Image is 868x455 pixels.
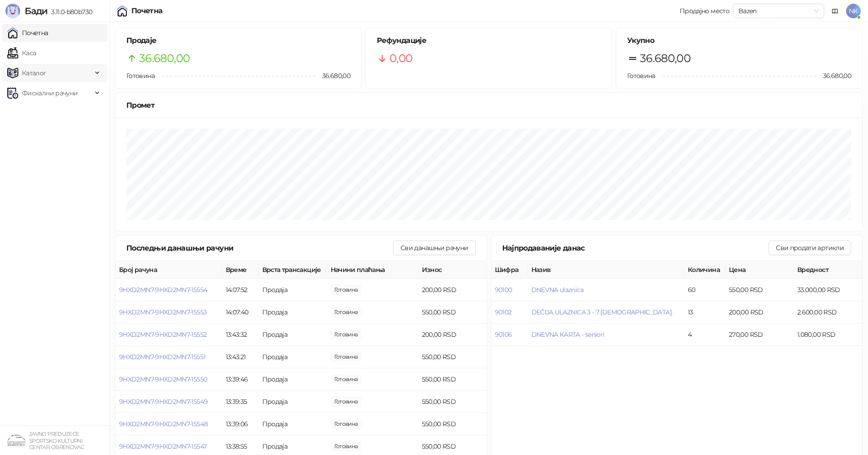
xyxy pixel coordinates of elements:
td: 14:07:40 [222,301,259,324]
span: 550,00 [331,397,362,407]
td: Продаја [259,346,327,368]
button: 9HXD2MN7-9HXD2MN7-15554 [119,286,207,294]
img: 64x64-companyLogo-4a28e1f8-f217-46d7-badd-69a834a81aaf.png [7,431,26,450]
td: 14:07:52 [222,279,259,301]
span: 550,00 [331,419,362,429]
td: 550,00 RSD [418,391,487,413]
td: Продаја [259,279,327,301]
th: Назив [528,261,685,279]
h5: Рефундације [377,35,601,46]
th: Број рачуна [115,261,222,279]
th: Шифра [491,261,528,279]
td: 1.080,00 RSD [794,324,862,346]
td: 13:39:06 [222,413,259,435]
small: JAVNO PREDUZEĆE SPORTSKO KULTURNI CENTAR, OBRENOVAC [29,431,84,450]
span: 200,00 [331,285,362,295]
span: Бади [25,5,47,16]
span: 200,00 [331,329,362,340]
span: 36.680,00 [316,71,350,81]
button: 9HXD2MN7-9HXD2MN7-15550 [119,375,207,383]
td: Продаја [259,391,327,413]
td: Продаја [259,413,327,435]
button: Сви продати артикли [769,241,851,255]
td: Продаја [259,368,327,391]
span: 550,00 [331,352,362,362]
button: DNEVNA KARTA - seniori [531,330,605,339]
td: Продаја [259,301,327,324]
td: 60 [684,279,725,301]
span: 550,00 [331,374,362,384]
td: 33.000,00 RSD [794,279,862,301]
button: 9HXD2MN7-9HXD2MN7-15552 [119,330,207,339]
span: 36.680,00 [640,50,691,67]
span: 550,00 [331,441,362,451]
h5: Продаје [126,35,350,46]
a: Документација [828,4,842,18]
span: Bazen [738,4,819,18]
span: Фискални рачуни [22,84,78,102]
td: 270,00 RSD [725,324,794,346]
span: 36.680,00 [816,71,851,81]
img: Logo [5,4,20,18]
button: DNEVNA ulaznica [531,286,583,294]
button: 90100 [495,286,512,294]
td: 550,00 RSD [418,368,487,391]
span: Готовина [627,72,655,80]
td: 13 [684,301,725,324]
th: Време [222,261,259,279]
div: Продајно место [680,8,729,14]
th: Врста трансакције [259,261,327,279]
div: Последњи данашњи рачуни [126,242,393,254]
th: Износ [418,261,487,279]
td: 13:43:21 [222,346,259,368]
th: Начини плаћања [327,261,418,279]
button: 9HXD2MN7-9HXD2MN7-15553 [119,308,207,316]
span: Готовина [126,72,155,80]
td: 13:39:46 [222,368,259,391]
th: Цена [725,261,794,279]
td: 550,00 RSD [418,346,487,368]
a: Каса [7,44,36,62]
button: 9HXD2MN7-9HXD2MN7-15551 [119,353,205,361]
th: Вредност [794,261,862,279]
button: Сви данашњи рачуни [393,241,475,255]
td: Продаја [259,324,327,346]
span: 3.11.0-b80b730 [47,8,92,16]
button: 90106 [495,330,512,339]
td: 200,00 RSD [418,324,487,346]
td: 13:43:32 [222,324,259,346]
th: Количина [684,261,725,279]
div: Промет [126,99,851,111]
button: 90102 [495,308,512,316]
span: Каталог [22,64,47,82]
button: DEČIJA ULAZNICA 3 - 7 [DEMOGRAPHIC_DATA]. [531,308,673,316]
div: Најпродаваније данас [502,242,769,254]
td: 13:39:35 [222,391,259,413]
a: Почетна [7,24,48,42]
div: Почетна [131,7,163,15]
td: 200,00 RSD [418,279,487,301]
span: 36.680,00 [139,50,190,67]
button: 9HXD2MN7-9HXD2MN7-15547 [119,442,207,450]
td: 4 [684,324,725,346]
td: 550,00 RSD [418,301,487,324]
td: 2.600,00 RSD [794,301,862,324]
button: 9HXD2MN7-9HXD2MN7-15549 [119,397,208,406]
span: 0,00 [390,50,412,67]
td: 550,00 RSD [725,279,794,301]
span: NK [846,4,861,18]
button: 9HXD2MN7-9HXD2MN7-15548 [119,420,208,428]
span: 550,00 [331,307,362,317]
td: 550,00 RSD [418,413,487,435]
